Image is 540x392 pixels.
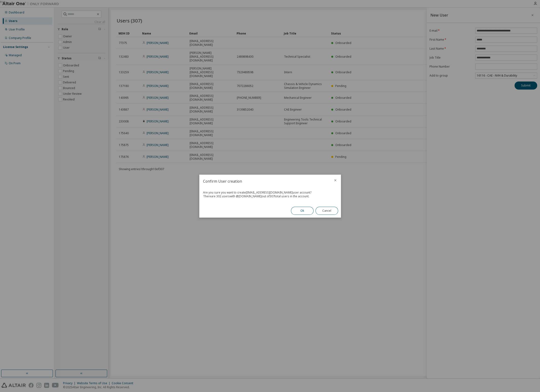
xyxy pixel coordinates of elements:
[333,178,337,182] button: close
[315,207,338,215] button: Cancel
[199,175,330,188] h2: Confirm User creation
[203,194,337,198] div: There are 302 users with @ [DOMAIN_NAME] out of 307 total users in the account.
[291,207,314,215] button: Ok
[203,191,337,194] div: Are you sure you want to create [EMAIL_ADDRESS][DOMAIN_NAME] user account?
